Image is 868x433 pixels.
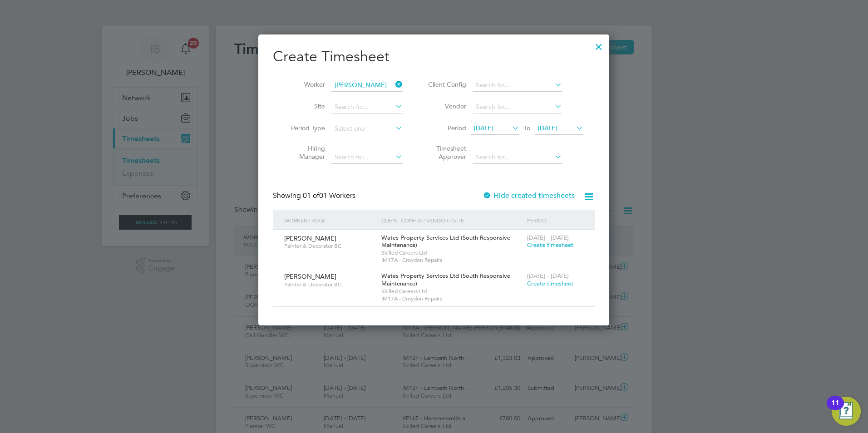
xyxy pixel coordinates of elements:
[381,272,510,287] span: Wates Property Services Ltd (South Responsive Maintenance)
[284,272,336,280] span: [PERSON_NAME]
[831,403,839,415] div: 11
[303,191,355,200] span: 01 Workers
[379,210,525,231] div: Client Config / Vendor / Site
[425,102,466,110] label: Vendor
[832,397,861,426] button: Open Resource Center, 11 new notifications
[527,241,573,249] span: Create timesheet
[284,281,375,288] span: Painter & Decorator BC
[527,280,573,287] span: Create timesheet
[331,151,403,164] input: Search for...
[282,210,379,231] div: Worker / Role
[425,80,466,89] label: Client Config
[521,122,533,134] span: To
[381,256,523,264] span: IM17A - Croydon Repairs
[483,191,575,200] label: Hide created timesheets
[381,234,510,249] span: Wates Property Services Ltd (South Responsive Maintenance)
[284,102,325,110] label: Site
[331,123,403,135] input: Select one
[381,295,523,302] span: IM17A - Croydon Repairs
[331,101,403,113] input: Search for...
[473,79,562,92] input: Search for...
[284,242,375,250] span: Painter & Decorator BC
[473,101,562,113] input: Search for...
[381,288,523,295] span: Skilled Careers Ltd
[527,272,569,280] span: [DATE] - [DATE]
[425,124,466,132] label: Period
[273,191,357,201] div: Showing
[474,124,493,132] span: [DATE]
[273,47,595,66] h2: Create Timesheet
[284,144,325,161] label: Hiring Manager
[284,124,325,132] label: Period Type
[381,249,523,256] span: Skilled Careers Ltd
[331,79,403,92] input: Search for...
[303,191,319,200] span: 01 of
[525,210,586,231] div: Period
[527,234,569,241] span: [DATE] - [DATE]
[473,151,562,164] input: Search for...
[284,234,336,242] span: [PERSON_NAME]
[538,124,557,132] span: [DATE]
[425,144,466,161] label: Timesheet Approver
[284,80,325,89] label: Worker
